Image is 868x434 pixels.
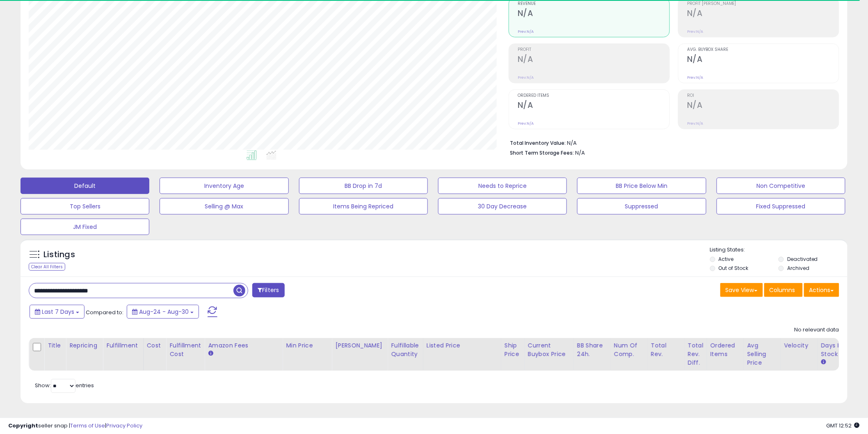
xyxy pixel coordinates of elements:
[651,341,681,359] div: Total Rev.
[770,286,795,294] span: Columns
[687,2,839,6] span: Profit [PERSON_NAME]
[518,29,534,34] small: Prev: N/A
[127,305,199,319] button: Aug-24 - Aug-30
[510,137,833,147] li: N/A
[518,75,534,80] small: Prev: N/A
[518,55,669,66] h2: N/A
[719,256,734,263] label: Active
[438,198,567,215] button: 30 Day Decrease
[43,249,75,260] h5: Listings
[160,178,288,194] button: Inventory Age
[687,121,703,126] small: Prev: N/A
[286,341,328,350] div: Min Price
[518,2,669,6] span: Revenue
[8,422,142,430] div: seller snap | |
[827,422,860,429] span: 2025-09-7 12:52 GMT
[821,359,826,366] small: Days In Stock.
[687,55,839,66] h2: N/A
[21,198,149,215] button: Top Sellers
[505,341,521,359] div: Ship Price
[169,341,201,359] div: Fulfillment Cost
[106,341,139,350] div: Fulfillment
[147,341,163,350] div: Cost
[21,178,149,194] button: Default
[518,121,534,126] small: Prev: N/A
[86,308,123,316] span: Compared to:
[717,178,845,194] button: Non Competitive
[252,283,284,297] button: Filters
[427,341,498,350] div: Listed Price
[335,341,384,350] div: [PERSON_NAME]
[106,422,142,429] a: Privacy Policy
[528,341,570,359] div: Current Buybox Price
[48,341,62,350] div: Title
[687,9,839,20] h2: N/A
[719,265,749,272] label: Out of Stock
[687,94,839,98] span: ROI
[42,308,74,316] span: Last 7 Days
[688,341,704,367] div: Total Rev. Diff.
[717,198,845,215] button: Fixed Suppressed
[29,263,65,271] div: Clear All Filters
[787,256,818,263] label: Deactivated
[21,219,149,235] button: JM Fixed
[35,381,94,389] span: Show: entries
[821,341,851,359] div: Days In Stock
[687,101,839,112] h2: N/A
[710,341,740,359] div: Ordered Items
[299,198,428,215] button: Items Being Repriced
[710,246,847,254] p: Listing States:
[518,9,669,20] h2: N/A
[8,422,38,429] strong: Copyright
[518,48,669,52] span: Profit
[764,283,803,297] button: Columns
[208,350,213,357] small: Amazon Fees.
[299,178,428,194] button: BB Drop in 7d
[438,178,567,194] button: Needs to Reprice
[70,422,105,429] a: Terms of Use
[577,341,607,359] div: BB Share 24h.
[391,341,419,359] div: Fulfillable Quantity
[687,75,703,80] small: Prev: N/A
[577,198,706,215] button: Suppressed
[208,341,279,350] div: Amazon Fees
[795,326,839,334] div: No relevant data
[160,198,288,215] button: Selling @ Max
[577,178,706,194] button: BB Price Below Min
[747,341,777,367] div: Avg Selling Price
[30,305,85,319] button: Last 7 Days
[687,48,839,52] span: Avg. Buybox Share
[575,149,585,157] span: N/A
[518,94,669,98] span: Ordered Items
[69,341,99,350] div: Repricing
[804,283,839,297] button: Actions
[510,139,566,146] b: Total Inventory Value:
[518,101,669,112] h2: N/A
[787,265,809,272] label: Archived
[139,308,189,316] span: Aug-24 - Aug-30
[687,29,703,34] small: Prev: N/A
[784,341,814,350] div: Velocity
[510,149,574,156] b: Short Term Storage Fees:
[614,341,644,359] div: Num of Comp.
[720,283,763,297] button: Save View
